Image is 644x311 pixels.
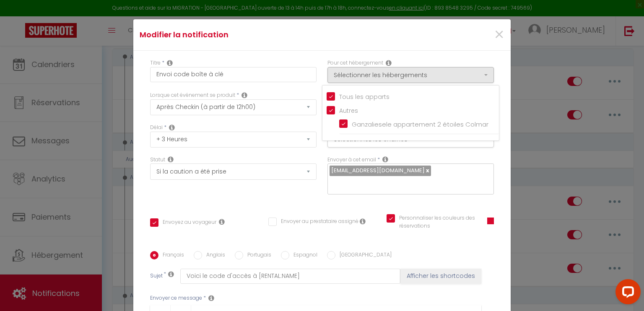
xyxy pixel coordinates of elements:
[331,166,425,174] span: [EMAIL_ADDRESS][DOMAIN_NAME]
[289,251,317,260] label: Espagnol
[382,156,388,163] i: Recipient
[219,218,225,225] i: Envoyer au voyageur
[335,251,392,260] label: [GEOGRAPHIC_DATA]
[150,91,235,99] label: Lorsque cet événement se produit
[168,156,174,163] i: Booking status
[386,60,392,66] i: This Rental
[150,294,202,302] label: Envoyer ce message
[494,26,504,44] button: Close
[150,59,161,67] label: Titre
[327,59,383,67] label: Pour cet hébergement
[609,276,644,311] iframe: LiveChat chat widget
[208,295,214,301] i: Message
[150,156,165,164] label: Statut
[360,218,366,225] i: Envoyer au prestataire si il est assigné
[241,92,247,98] i: Event Occur
[167,60,173,66] i: Title
[327,67,494,83] button: Sélectionner les hébergements
[140,29,379,41] h4: Modifier la notification
[494,22,504,47] span: ×
[150,124,163,132] label: Délai
[243,251,271,260] label: Portugais
[400,269,481,284] button: Afficher les shortcodes
[168,271,174,277] i: Subject
[169,124,175,131] i: Action Time
[327,156,376,164] label: Envoyer à cet email
[202,251,225,260] label: Anglais
[158,251,184,260] label: Français
[150,272,163,281] label: Sujet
